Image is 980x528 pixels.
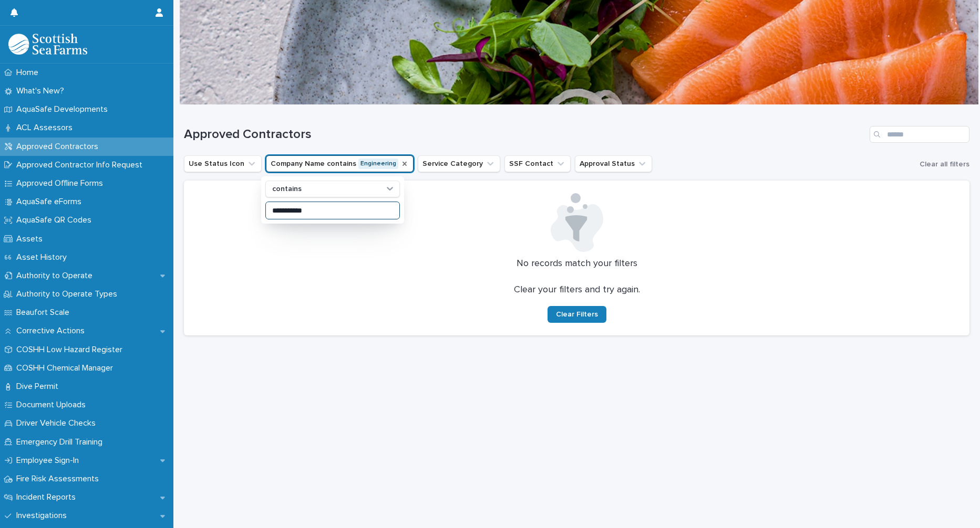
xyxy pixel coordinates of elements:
p: Asset History [12,252,75,262]
button: Company Name [266,155,414,172]
p: AquaSafe Developments [12,104,116,114]
p: Assets [12,234,51,244]
input: Search [870,126,969,143]
p: Investigations [12,511,75,521]
p: Approved Contractors [12,142,107,152]
p: ACL Assessors [12,123,81,133]
button: Clear all filters [915,156,969,172]
button: Use Status Icon [184,155,262,172]
p: Corrective Actions [12,326,93,336]
p: Approved Offline Forms [12,178,111,188]
button: Clear Filters [548,306,606,323]
button: Service Category [418,155,500,172]
p: Approved Contractor Info Request [12,160,151,170]
h1: Approved Contractors [184,127,865,142]
p: contains [272,185,302,194]
p: What's New? [12,86,73,96]
p: Employee Sign-In [12,456,87,466]
p: Emergency Drill Training [12,437,111,447]
span: Clear Filters [556,311,598,318]
button: Approval Status [575,155,652,172]
img: bPIBxiqnSb2ggTQWdOVV [8,34,87,55]
button: SSF Contact [504,155,571,172]
p: Document Uploads [12,400,94,410]
p: Driver Vehicle Checks [12,418,104,428]
p: Home [12,68,47,78]
p: No records match your filters [197,258,957,270]
p: COSHH Chemical Manager [12,363,121,373]
p: Authority to Operate [12,271,101,281]
p: Fire Risk Assessments [12,474,107,484]
p: Incident Reports [12,492,84,502]
p: Beaufort Scale [12,308,78,318]
span: Clear all filters [920,161,969,168]
p: Authority to Operate Types [12,289,126,299]
p: Clear your filters and try again. [514,284,640,296]
p: AquaSafe QR Codes [12,215,100,225]
p: COSHH Low Hazard Register [12,345,131,355]
p: AquaSafe eForms [12,197,90,207]
p: Dive Permit [12,382,67,392]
